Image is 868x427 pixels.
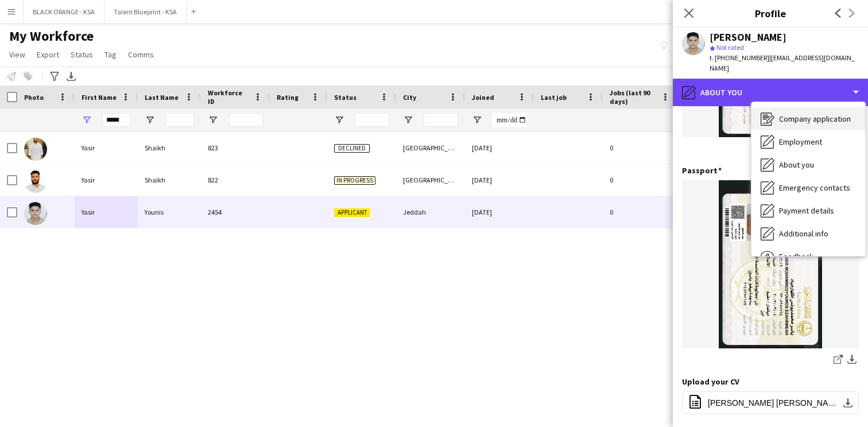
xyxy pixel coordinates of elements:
span: Employment [779,137,822,147]
a: Status [66,47,98,62]
div: Additional info [751,222,865,245]
h3: Upload your CV [682,376,739,387]
div: Emergency contacts [751,176,865,199]
span: t. [PHONE_NUMBER] [710,53,769,62]
span: Export [37,49,59,60]
span: Rating [277,93,299,102]
span: Comms [128,49,154,60]
span: View [9,49,25,60]
span: City [403,93,416,102]
input: First Name Filter Input [102,113,131,127]
app-action-btn: Advanced filters [48,69,61,83]
div: Shaikh [138,132,201,164]
button: Open Filter Menu [403,115,413,125]
button: BLACK ORANGE - KSA [24,1,104,23]
input: Joined Filter Input [493,113,527,127]
button: Open Filter Menu [472,115,482,125]
div: Yasir [75,132,138,164]
span: Photo [24,93,44,102]
span: [PERSON_NAME] [PERSON_NAME] CV 2025.pdf [708,398,838,407]
input: City Filter Input [424,113,458,127]
span: In progress [334,176,375,185]
span: Last job [541,93,567,102]
img: IMG_9171.jpeg [682,180,859,348]
div: Jeddah [396,196,465,228]
div: Company application [751,107,865,130]
img: Yasir Younis [24,202,47,225]
span: Last Name [145,93,179,102]
div: Yasir [75,164,138,196]
button: Open Filter Menu [82,115,92,125]
span: Workforce ID [208,88,249,106]
span: My Workforce [9,28,94,45]
div: Feedback [751,245,865,268]
div: 823 [201,132,270,164]
div: About you [751,153,865,176]
button: Open Filter Menu [208,115,218,125]
div: Yasir [75,196,138,228]
button: Open Filter Menu [334,115,344,125]
div: [PERSON_NAME] [710,32,786,42]
div: [DATE] [465,164,534,196]
span: | [EMAIL_ADDRESS][DOMAIN_NAME] [710,53,855,72]
div: 2454 [201,196,270,228]
div: [DATE] [465,196,534,228]
button: Open Filter Menu [145,115,155,125]
div: 0 [603,196,677,228]
span: First Name [82,93,117,102]
span: About you [779,160,814,170]
span: Jobs (last 90 days) [610,88,657,106]
span: Not rated [716,43,744,52]
img: Yasir Shaikh [24,170,47,193]
span: Payment details [779,205,834,216]
a: Export [32,47,64,62]
div: 0 [603,132,677,164]
span: Applicant [334,208,370,217]
span: Status [71,49,93,60]
a: Tag [100,47,121,62]
div: Employment [751,130,865,153]
div: Payment details [751,199,865,222]
div: About you [673,79,868,106]
span: Status [334,93,356,102]
h3: Passport [682,165,722,176]
input: Workforce ID Filter Input [228,113,263,127]
app-action-btn: Export XLSX [64,69,78,83]
img: Yasir Shaikh [24,138,47,161]
input: Status Filter Input [355,113,389,127]
input: Last Name Filter Input [165,113,194,127]
div: Shaikh [138,164,201,196]
div: [GEOGRAPHIC_DATA] [396,164,465,196]
div: [GEOGRAPHIC_DATA] [396,132,465,164]
div: 0 [603,164,677,196]
div: [DATE] [465,132,534,164]
span: Company application [779,114,851,124]
button: [PERSON_NAME] [PERSON_NAME] CV 2025.pdf [682,391,859,414]
a: View [5,47,30,62]
span: Additional info [779,228,828,239]
div: Younis [138,196,201,228]
h3: Profile [673,6,868,21]
span: Tag [104,49,117,60]
span: Feedback [779,251,813,262]
a: Comms [123,47,158,62]
span: Declined [334,144,370,153]
div: 822 [201,164,270,196]
span: Emergency contacts [779,183,850,193]
span: Joined [472,93,494,102]
button: Talent Blueprint - KSA [104,1,187,23]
